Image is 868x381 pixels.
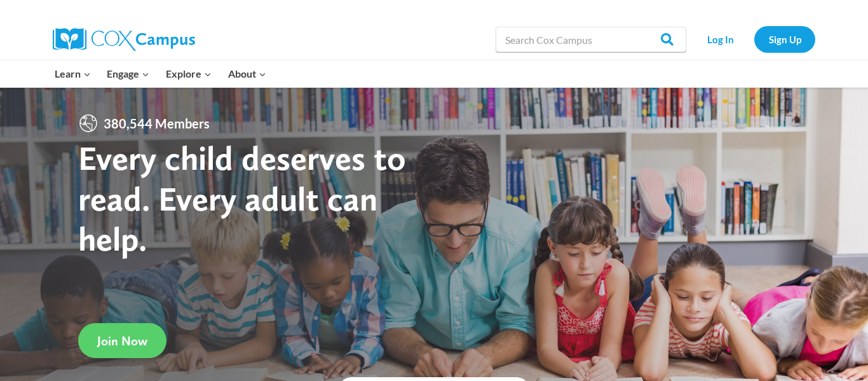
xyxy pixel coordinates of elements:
span: Engage [107,66,149,82]
span: Explore [166,66,212,82]
img: Cox Campus [53,28,195,51]
span: Learn [55,66,91,82]
nav: Primary Navigation [46,60,274,87]
a: Sign Up [754,26,815,52]
span: About [228,66,266,82]
nav: Secondary Navigation [693,26,815,52]
a: Log In [693,26,748,52]
span: Join Now [97,333,147,349]
span: 380,544 Members [98,113,215,134]
input: Search Cox Campus [496,27,686,52]
a: Join Now [78,323,166,358]
strong: Every child deserves to read. Every adult can help. [78,137,406,259]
